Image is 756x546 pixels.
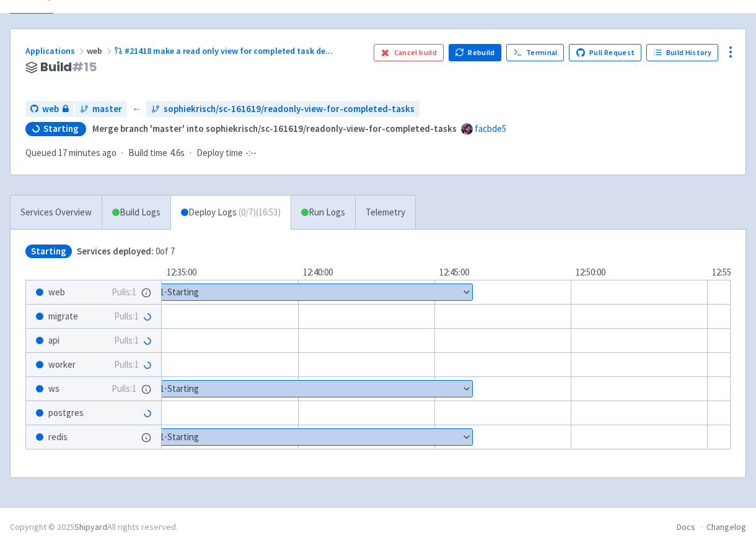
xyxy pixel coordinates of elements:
[75,101,127,118] a: master
[475,123,506,134] a: facbde5
[506,44,564,61] a: Terminal
[164,102,415,116] span: sophiekrisch/sc-161619/readonly-view-for-completed-tasks
[125,45,333,56] span: #21418 make a read only view for completed task de ...
[25,245,72,259] span: Starting
[87,45,114,56] span: web
[571,266,707,280] div: 12:50:00
[48,310,78,324] span: migrate
[245,146,257,160] span: -:--
[434,266,571,280] div: 12:45:00
[239,206,281,220] span: ( 0 / 7 ) (16:53)
[74,521,107,532] a: Shipyard
[48,285,65,300] span: web
[114,45,335,56] a: #21418 make a read only view for completed task de...
[25,146,264,160] div: · ·
[58,147,116,158] time: 17 minutes ago
[132,102,141,116] span: ←
[196,146,243,160] span: Deploy time
[102,196,170,230] a: Build Logs
[170,196,291,230] a: Deploy Logs (0/7)(16:53)
[11,196,102,230] a: Services Overview
[92,123,457,134] strong: Merge branch 'master' into sophiekrisch/sc-161619/readonly-view-for-completed-tasks
[128,146,167,160] span: Build time
[25,101,74,118] a: web
[25,147,116,158] span: Queued
[40,60,97,74] span: Build
[112,285,136,300] span: Pulls: 1
[92,102,122,116] span: master
[162,266,298,280] div: 12:35:00
[569,44,641,61] a: Pull Request
[677,521,695,532] a: Docs
[48,334,59,348] span: api
[48,382,59,396] span: ws
[48,430,68,444] span: redis
[114,358,139,372] span: Pulls: 1
[77,245,154,257] span: Services deployed:
[646,44,718,61] a: Build History
[77,245,175,259] span: 0 of 7
[25,45,87,56] a: Applications
[48,358,76,372] span: worker
[298,266,434,280] div: 12:40:00
[146,101,420,118] a: sophiekrisch/sc-161619/readonly-view-for-completed-tasks
[291,196,355,230] a: Run Logs
[114,310,139,324] span: Pulls: 1
[449,44,502,61] button: Rebuild
[355,196,415,230] a: Telemetry
[72,58,97,76] span: # 15
[42,102,59,116] span: web
[114,334,139,348] span: Pulls: 1
[706,521,746,532] a: Changelog
[48,406,84,420] span: postgres
[43,123,79,135] span: Starting
[374,44,444,61] button: Cancel build
[170,146,185,160] span: 4.6s
[10,521,178,534] div: Copyright © 2025 All rights reserved.
[112,382,136,396] span: Pulls: 1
